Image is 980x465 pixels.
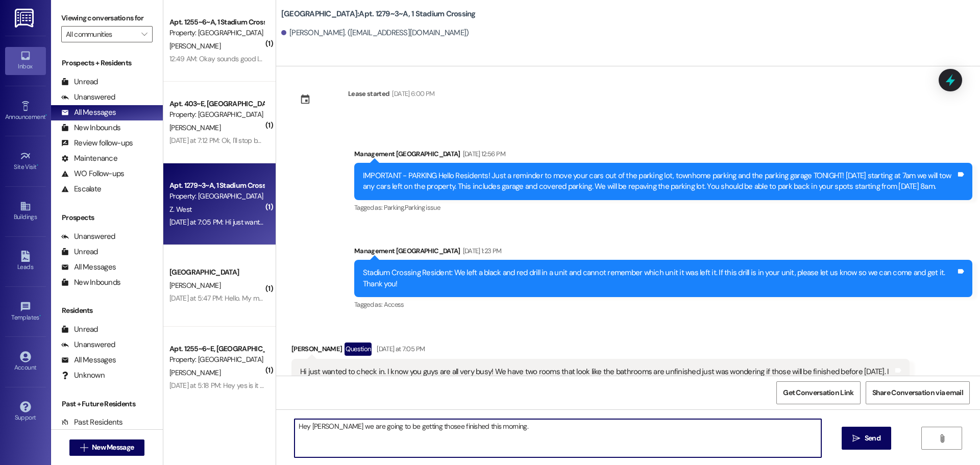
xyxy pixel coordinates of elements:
[866,381,970,404] button: Share Conversation via email
[169,344,264,354] div: Apt. 1255~6~E, [GEOGRAPHIC_DATA]
[842,427,891,450] button: Send
[354,246,972,260] div: Management [GEOGRAPHIC_DATA]
[5,248,46,275] a: Leads
[61,123,120,133] div: New Inbounds
[460,246,502,256] div: [DATE] 1:23 PM
[141,30,147,38] i: 
[374,344,425,354] div: [DATE] at 7:05 PM
[405,203,440,212] span: Parking issue
[169,381,356,390] div: [DATE] at 5:18 PM: Hey yes is it ok if I come in [DATE] at 4:30 ish?
[354,200,972,215] div: Tagged as:
[69,439,145,456] button: New Message
[169,281,220,290] span: [PERSON_NAME]
[389,88,434,99] div: [DATE] 6:00 PM
[61,231,115,242] div: Unanswered
[61,107,116,118] div: All Messages
[354,149,972,163] div: Management [GEOGRAPHIC_DATA]
[61,153,117,164] div: Maintenance
[169,99,264,109] div: Apt. 403~E, [GEOGRAPHIC_DATA]
[51,305,163,316] div: Residents
[872,387,963,398] span: Share Conversation via email
[66,26,136,42] input: All communities
[852,434,860,443] i: 
[281,28,469,38] div: [PERSON_NAME]. ([EMAIL_ADDRESS][DOMAIN_NAME])
[169,28,264,38] div: Property: [GEOGRAPHIC_DATA]
[363,170,956,192] div: IMPORTANT - PARKING Hello Residents! Just a reminder to move your cars out of the parking lot, to...
[37,162,38,169] span: •
[39,312,41,320] span: •
[51,58,163,68] div: Prospects + Residents
[354,297,972,312] div: Tagged as:
[169,17,264,28] div: Apt. 1255~6~A, 1 Stadium Crossing
[169,136,296,145] div: [DATE] at 7:12 PM: Ok, I'll stop by and grab it.
[169,180,264,191] div: Apt. 1279~3~A, 1 Stadium Crossing
[169,267,264,278] div: [GEOGRAPHIC_DATA]
[61,77,98,87] div: Unread
[384,300,404,309] span: Access
[169,217,941,227] div: [DATE] at 7:05 PM: Hi just wanted to check in. I know you guys are all very busy! We have two roo...
[15,9,36,28] img: ResiDesk Logo
[51,399,163,409] div: Past + Future Residents
[865,433,880,444] span: Send
[61,247,98,257] div: Unread
[460,149,505,159] div: [DATE] 12:56 PM
[61,339,115,350] div: Unanswered
[169,191,264,202] div: Property: [GEOGRAPHIC_DATA]
[61,138,133,149] div: Review follow-ups
[345,342,372,355] div: Question
[169,293,805,303] div: [DATE] at 5:47 PM: Hello. My mom just talked to you guys about moving rooms. I would like to be s...
[783,387,853,398] span: Get Conversation Link
[5,198,46,225] a: Buildings
[5,148,46,175] a: Site Visit •
[169,109,264,120] div: Property: [GEOGRAPHIC_DATA]
[61,324,98,335] div: Unread
[5,298,46,326] a: Templates •
[61,10,153,26] label: Viewing conversations for
[45,112,47,119] span: •
[295,419,821,457] textarea: Hey [PERSON_NAME] we are going to be getting thosee finished this morning.
[384,203,405,212] span: Parking ,
[61,370,105,381] div: Unknown
[300,366,893,388] div: Hi just wanted to check in. I know you guys are all very busy! We have two rooms that look like t...
[61,92,115,103] div: Unanswered
[169,354,264,365] div: Property: [GEOGRAPHIC_DATA]
[61,262,116,273] div: All Messages
[169,368,220,377] span: [PERSON_NAME]
[291,342,910,359] div: [PERSON_NAME]
[169,123,220,132] span: [PERSON_NAME]
[61,184,101,194] div: Escalate
[51,212,163,223] div: Prospects
[348,88,390,99] div: Lease started
[61,277,120,288] div: New Inbounds
[5,348,46,376] a: Account
[61,417,123,428] div: Past Residents
[363,267,956,289] div: Stadium Crossing Resident: We left a black and red drill in a unit and cannot remember which unit...
[169,54,455,63] div: 12:49 AM: Okay sounds good I will get that done as soon as possible, thanks for letting me know!!
[169,205,191,214] span: Z. West
[61,355,116,365] div: All Messages
[80,444,88,452] i: 
[938,434,946,443] i: 
[5,398,46,426] a: Support
[5,47,46,75] a: Inbox
[281,9,476,19] b: [GEOGRAPHIC_DATA]: Apt. 1279~3~A, 1 Stadium Crossing
[776,381,860,404] button: Get Conversation Link
[61,168,124,179] div: WO Follow-ups
[169,41,220,51] span: [PERSON_NAME]
[92,442,134,453] span: New Message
